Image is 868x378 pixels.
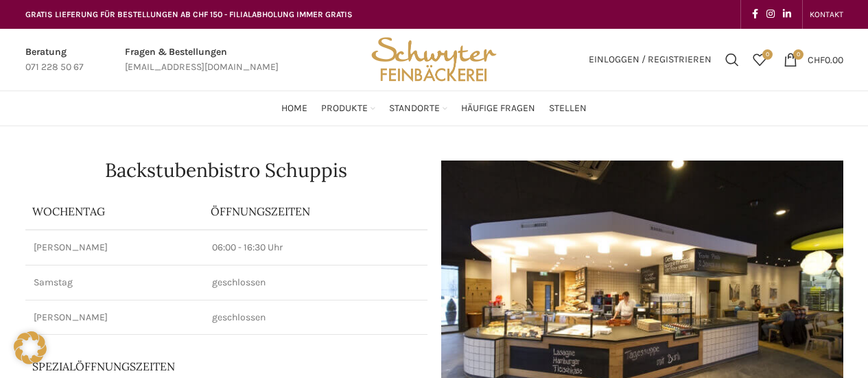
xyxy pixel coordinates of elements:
span: 0 [793,49,804,60]
a: KONTAKT [810,1,843,28]
a: Linkedin social link [779,5,795,24]
p: geschlossen [212,276,419,290]
div: Main navigation [19,95,850,122]
a: Instagram social link [762,5,779,24]
span: Produkte [321,102,368,115]
a: Stellen [549,95,587,122]
p: geschlossen [212,311,419,324]
p: [PERSON_NAME] [34,311,196,324]
a: Produkte [321,95,375,122]
span: Standorte [389,102,440,115]
span: 0 [762,49,773,60]
div: Meine Wunschliste [746,46,773,73]
p: ÖFFNUNGSZEITEN [211,204,421,219]
a: Infobox link [125,45,279,75]
span: Home [281,102,307,115]
p: Samstag [34,276,196,290]
h1: Backstubenbistro Schuppis [25,161,427,180]
span: Häufige Fragen [461,102,535,115]
p: 06:00 - 16:30 Uhr [212,241,419,255]
span: Stellen [549,102,587,115]
a: Site logo [366,53,501,64]
span: KONTAKT [810,10,843,19]
a: 0 [746,46,773,73]
a: Einloggen / Registrieren [582,46,718,73]
bdi: 0.00 [808,54,843,65]
a: Suchen [718,46,746,73]
div: Secondary navigation [803,1,850,28]
a: Home [281,95,307,122]
a: Standorte [389,95,447,122]
a: Facebook social link [748,5,762,24]
a: 0 CHF0.00 [777,46,850,73]
p: [PERSON_NAME] [34,241,196,255]
span: Einloggen / Registrieren [589,55,712,64]
a: Infobox link [25,45,84,75]
span: CHF [808,54,825,65]
span: GRATIS LIEFERUNG FÜR BESTELLUNGEN AB CHF 150 - FILIALABHOLUNG IMMER GRATIS [25,10,353,19]
a: Häufige Fragen [461,95,535,122]
img: Bäckerei Schwyter [366,29,501,91]
p: Spezialöffnungszeiten [32,359,354,374]
p: Wochentag [32,204,197,219]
